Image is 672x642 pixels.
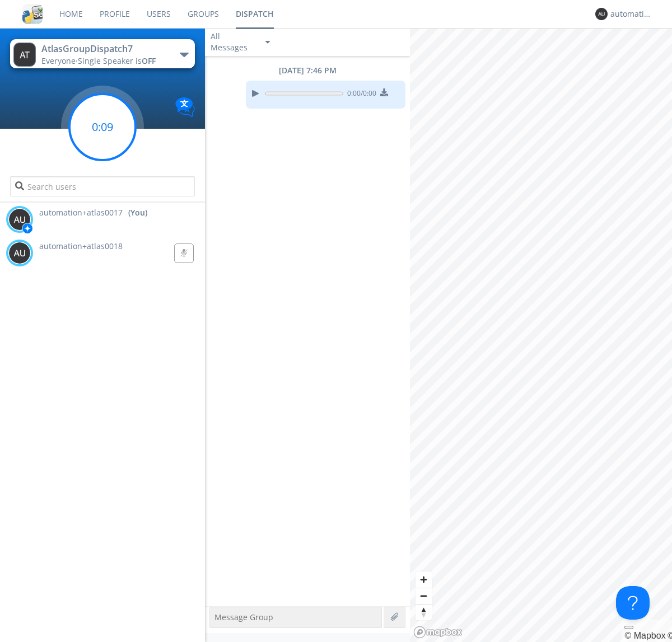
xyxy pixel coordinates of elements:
[343,88,376,101] span: 0:00 / 0:00
[8,208,31,231] img: 373638.png
[413,626,463,639] a: Mapbox logo
[211,31,255,53] div: All Messages
[416,571,432,588] button: Zoom in
[22,4,43,24] img: cddb5a64eb264b2086981ab96f4c1ba7
[265,41,270,44] img: caret-down-sm.svg
[616,586,650,620] iframe: Toggle Customer Support
[13,43,36,67] img: 373638.png
[624,626,633,629] button: Toggle attribution
[142,55,156,66] span: OFF
[8,242,31,264] img: 373638.png
[416,604,432,620] button: Reset bearing to north
[39,241,123,251] span: automation+atlas0018
[416,604,432,620] span: Reset bearing to north
[10,176,194,196] input: Search users
[595,8,608,20] img: 373638.png
[624,631,665,640] a: Mapbox
[41,43,167,55] div: AtlasGroupDispatch7
[205,65,410,76] div: [DATE] 7:46 PM
[128,207,147,218] div: (You)
[10,39,194,68] button: AtlasGroupDispatch7Everyone·Single Speaker isOFF
[175,97,195,117] img: Translation enabled
[380,88,388,96] img: download media button
[78,55,156,66] span: Single Speaker is
[416,588,432,604] span: Zoom out
[416,588,432,604] button: Zoom out
[610,8,652,20] div: automation+atlas0017
[41,55,167,67] div: Everyone ·
[39,207,123,218] span: automation+atlas0017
